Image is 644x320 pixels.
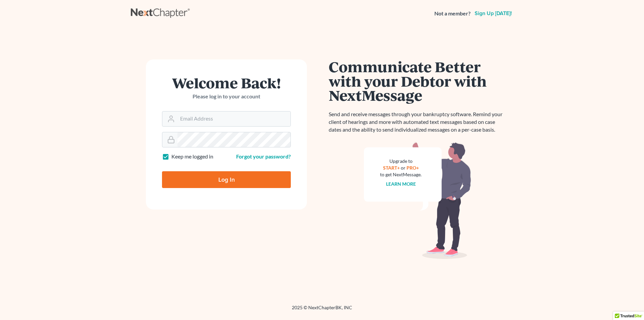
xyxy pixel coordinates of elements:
[329,110,506,134] p: Send and receive messages through your bankruptcy software. Remind your client of hearings and mo...
[407,165,419,171] a: PRO+
[162,76,291,90] h1: Welcome Back!
[329,59,506,102] h1: Communicate Better with your Debtor with NextMessage
[380,158,422,165] div: Upgrade to
[236,153,291,159] a: Forgot your password?
[383,165,400,171] a: START+
[434,10,471,17] strong: Not a member?
[473,11,513,16] a: Sign up [DATE]!
[171,153,213,161] label: Keep me logged in
[177,111,290,126] input: Email Address
[364,142,471,259] img: nextmessage_bg-59042aed3d76b12b5cd301f8e5b87938c9018125f34e5fa2b7a6b67550977c72.svg
[380,171,422,178] div: to get NextMessage.
[386,181,416,187] a: Learn more
[162,93,291,100] p: Please log in to your account
[162,171,291,188] input: Log In
[131,304,513,316] div: 2025 © NextChapterBK, INC
[401,165,406,171] span: or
